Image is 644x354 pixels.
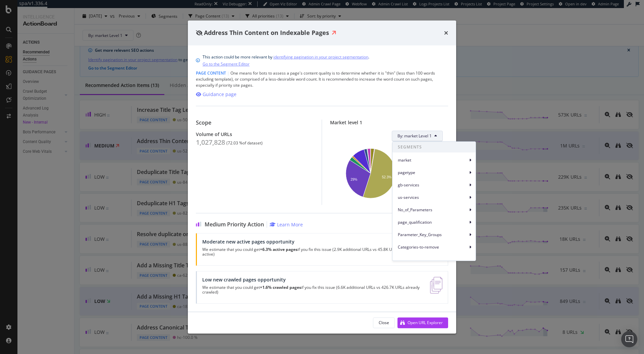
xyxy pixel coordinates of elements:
[202,277,422,282] div: Low new crawled pages opportunity
[196,131,314,137] div: Volume of URLs
[621,331,637,347] div: Open Intercom Messenger
[392,142,476,152] span: SEGMENTS
[397,133,432,139] span: By: market Level 1
[270,221,303,228] a: Learn More
[196,30,203,36] div: eye-slash
[330,120,448,125] div: Market level 1
[397,317,448,328] button: Open URL Explorer
[444,29,448,37] div: times
[398,157,468,163] span: market
[226,141,263,145] div: ( 72.03 % of dataset )
[202,239,418,245] div: Moderate new active pages opportunity
[196,138,225,146] div: 1,027,828
[430,277,442,294] img: e5DMFwAAAABJRU5ErkJggg==
[398,257,468,263] span: near-dup-canonical-error-sample
[277,221,303,228] div: Learn More
[335,147,443,200] svg: A chart.
[203,91,236,98] div: Guidance page
[273,53,368,60] a: identifying pagination in your project segmentation
[398,194,468,201] span: us-services
[196,70,226,76] span: Page Content
[382,175,391,179] text: 52.3%
[196,53,448,68] div: info banner
[204,29,329,37] span: Address Thin Content on Indexable Pages
[205,221,264,228] span: Medium Priority Action
[260,247,298,252] strong: +6.3% active pages
[379,320,389,325] div: Close
[398,232,468,238] span: Parameter_Key_Groups
[227,70,229,76] span: |
[196,70,448,88] div: One means for bots to assess a page's content quality is to determine whether it is "thin" (less ...
[196,91,236,98] a: Guidance page
[392,131,443,141] button: By: market Level 1
[398,170,468,176] span: pagetype
[351,177,357,181] text: 29%
[398,207,468,213] span: No_of_Parameters
[202,285,422,295] p: We estimate that you could get if you fix this issue (6.6K additional URLs vs 426.7K URLs already...
[398,219,468,225] span: page_qualification
[398,244,468,250] span: Categories-to-remove
[373,317,395,328] button: Close
[408,320,443,325] div: Open URL Explorer
[196,120,314,126] div: Scope
[260,284,301,290] strong: +1.6% crawled pages
[398,182,468,188] span: gb-services
[202,247,418,257] p: We estimate that you could get if you fix this issue (2.9K additional URLs vs 45.8K URLs already ...
[203,60,250,68] a: Go to the Segment Editor
[188,20,456,334] div: modal
[203,53,369,68] div: This action could be more relevant by .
